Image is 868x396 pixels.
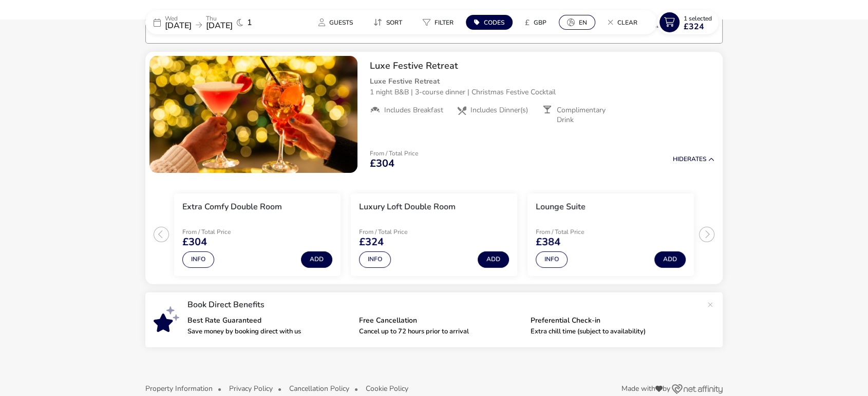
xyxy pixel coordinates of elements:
[359,229,432,235] p: From / Total Price
[525,17,530,28] i: £
[484,18,504,27] span: Codes
[435,18,454,27] span: Filter
[169,189,346,280] swiper-slide: 1 / 3
[310,15,365,30] naf-pibe-menu-bar-item: Guests
[165,15,192,22] p: Wed
[466,15,517,30] naf-pibe-menu-bar-item: Codes
[182,229,255,235] p: From / Total Price
[534,18,546,27] span: GBP
[206,20,233,31] span: [DATE]
[365,15,410,30] button: Sort
[346,189,522,280] swiper-slide: 2 / 3
[414,15,466,30] naf-pibe-menu-bar-item: Filter
[559,15,595,30] button: en
[370,159,394,169] span: £304
[145,385,213,392] button: Property Information
[145,10,299,34] div: Wed[DATE]Thu[DATE]1
[579,18,587,27] span: en
[182,237,207,247] span: £304
[365,15,414,30] naf-pibe-menu-bar-item: Sort
[478,251,509,268] button: Add
[536,229,609,235] p: From / Total Price
[522,189,699,280] swiper-slide: 3 / 3
[182,251,214,268] button: Info
[359,237,384,247] span: £324
[470,106,528,115] span: Includes Dinner(s)
[536,202,586,212] h3: Lounge Suite
[531,317,694,324] p: Preferential Check-in
[654,251,686,268] button: Add
[187,301,702,309] p: Book Direct Benefits
[384,106,443,115] span: Includes Breakfast
[517,15,559,30] naf-pibe-menu-bar-item: £GBP
[657,10,719,34] button: 1 Selected£324
[301,251,332,268] button: Add
[329,18,353,27] span: Guests
[229,385,273,392] button: Privacy Policy
[370,76,440,86] strong: Luxe Festive Retreat
[673,155,687,163] span: Hide
[247,18,252,27] span: 1
[310,15,361,30] button: Guests
[370,150,418,156] p: From / Total Price
[370,87,714,97] p: 1 night B&B | 3-course dinner | Christmas Festive Cocktail
[466,15,513,30] button: Codes
[386,18,402,27] span: Sort
[536,251,568,268] button: Info
[206,15,233,22] p: Thu
[370,60,714,72] h2: Luxe Festive Retreat
[684,14,712,23] span: 1 Selected
[149,56,357,173] swiper-slide: 1 / 1
[359,317,522,324] p: Free Cancellation
[187,317,351,324] p: Best Rate Guaranteed
[657,10,723,34] naf-pibe-menu-bar-item: 1 Selected£324
[599,15,646,30] button: Clear
[187,328,351,335] p: Save money by booking direct with us
[536,237,560,247] span: £384
[182,202,282,212] h3: Extra Comfy Double Room
[359,251,391,268] button: Info
[289,385,349,392] button: Cancellation Policy
[684,23,704,31] span: £324
[359,328,522,335] p: Cancel up to 72 hours prior to arrival
[414,15,462,30] button: Filter
[673,156,714,163] button: HideRates
[531,328,694,335] p: Extra chill time (subject to availability)
[362,52,723,133] div: Luxe Festive Retreat Luxe Festive Retreat 1 night B&B | 3-course dinner | Christmas Festive Cockt...
[559,15,599,30] naf-pibe-menu-bar-item: en
[366,385,408,392] button: Cookie Policy
[621,385,670,392] span: Made with by
[617,18,637,27] span: Clear
[599,15,650,30] naf-pibe-menu-bar-item: Clear
[557,106,620,124] span: Complimentary Drink
[165,20,192,31] span: [DATE]
[359,202,456,212] h3: Luxury Loft Double Room
[517,15,555,30] button: £GBP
